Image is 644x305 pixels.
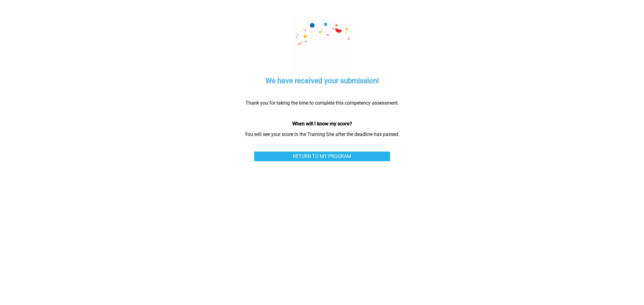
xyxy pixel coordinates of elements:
a: RETURN TO MY PROGRAM [254,152,390,161]
strong: When will I know my score? [292,121,352,127]
img: celebration.7678411f.gif [292,14,352,75]
p: You will see your score in the Training Site after the deadline has passed. [245,132,399,137]
h5: We have received your submission! [265,76,379,86]
p: Thank you for taking the time to complete this competency assessment. [245,100,399,106]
